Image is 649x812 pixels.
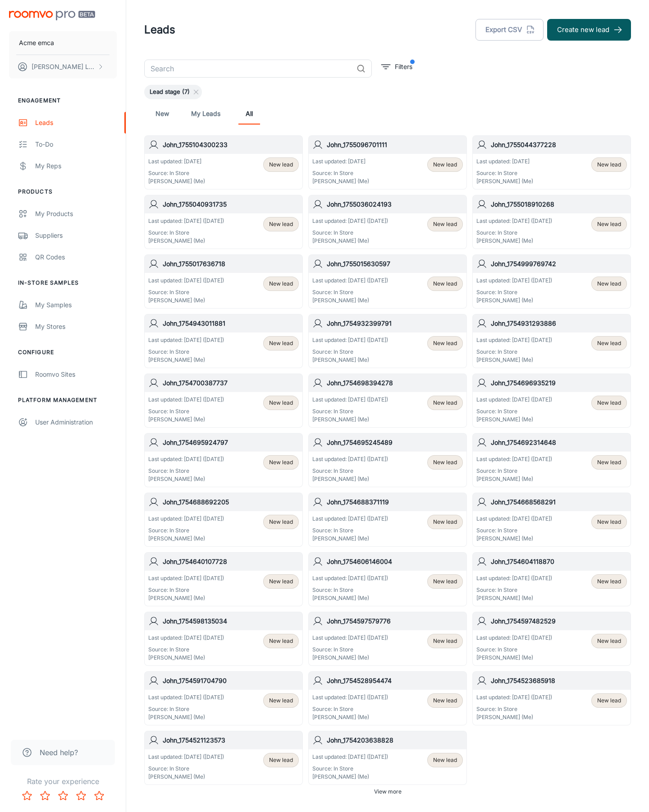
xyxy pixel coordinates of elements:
button: Rate 2 star [36,787,54,805]
p: [PERSON_NAME] (Me) [148,296,224,304]
p: Last updated: [DATE] ([DATE]) [476,217,552,225]
div: To-do [35,139,117,149]
p: [PERSON_NAME] Leaptools [32,62,95,72]
p: Last updated: [DATE] ([DATE]) [476,336,552,344]
h6: John_1754943011881 [163,318,299,328]
p: Source: In Store [476,526,552,535]
p: Last updated: [DATE] [148,157,205,166]
a: John_1754692314648Last updated: [DATE] ([DATE])Source: In Store[PERSON_NAME] (Me)New lead [472,433,631,487]
a: John_1754695924797Last updated: [DATE] ([DATE])Source: In Store[PERSON_NAME] (Me)New lead [144,433,303,487]
span: New lead [433,220,457,228]
p: [PERSON_NAME] (Me) [312,594,388,602]
a: John_1754698394278Last updated: [DATE] ([DATE])Source: In Store[PERSON_NAME] (Me)New lead [308,374,467,428]
a: John_1754604118870Last updated: [DATE] ([DATE])Source: In Store[PERSON_NAME] (Me)New lead [472,552,631,606]
button: Rate 3 star [54,787,72,805]
a: John_1754931293886Last updated: [DATE] ([DATE])Source: In Store[PERSON_NAME] (Me)New lead [472,314,631,368]
button: Rate 1 star [18,787,36,805]
a: John_1754999769742Last updated: [DATE] ([DATE])Source: In Store[PERSON_NAME] (Me)New lead [472,254,631,309]
a: John_1754943011881Last updated: [DATE] ([DATE])Source: In Store[PERSON_NAME] (Me)New lead [144,314,303,368]
p: Last updated: [DATE] ([DATE]) [148,693,224,701]
h6: John_1754698394278 [327,378,463,388]
a: John_1754523685918Last updated: [DATE] ([DATE])Source: In Store[PERSON_NAME] (Me)New lead [472,671,631,725]
a: John_1755040931735Last updated: [DATE] ([DATE])Source: In Store[PERSON_NAME] (Me)New lead [144,195,303,249]
button: Export CSV [475,19,544,41]
p: [PERSON_NAME] (Me) [476,177,533,185]
a: John_1754695245489Last updated: [DATE] ([DATE])Source: In Store[PERSON_NAME] (Me)New lead [308,433,467,487]
h6: John_1754604118870 [491,557,627,567]
p: Source: In Store [312,705,388,713]
span: New lead [433,756,457,764]
p: [PERSON_NAME] (Me) [148,535,224,543]
div: Leads [35,118,117,128]
p: Last updated: [DATE] [476,157,533,166]
a: John_1755036024193Last updated: [DATE] ([DATE])Source: In Store[PERSON_NAME] (Me)New lead [308,195,467,249]
a: John_1754591704790Last updated: [DATE] ([DATE])Source: In Store[PERSON_NAME] (Me)New lead [144,671,303,725]
p: [PERSON_NAME] (Me) [312,356,388,364]
p: Source: In Store [476,705,552,713]
h6: John_1754688371119 [327,497,463,507]
p: Source: In Store [148,288,224,296]
p: [PERSON_NAME] (Me) [476,713,552,721]
p: Last updated: [DATE] ([DATE]) [148,753,224,761]
p: [PERSON_NAME] (Me) [148,415,224,424]
span: New lead [433,637,457,645]
span: New lead [269,637,293,645]
div: Lead stage (7) [144,85,202,99]
h6: John_1755018910268 [491,199,627,209]
a: John_1754688692205Last updated: [DATE] ([DATE])Source: In Store[PERSON_NAME] (Me)New lead [144,493,303,547]
p: Last updated: [DATE] ([DATE]) [148,336,224,344]
button: Create new lead [547,19,631,41]
h6: John_1754606146004 [327,557,463,567]
p: [PERSON_NAME] (Me) [148,177,205,185]
h6: John_1754521123573 [163,735,299,745]
p: [PERSON_NAME] (Me) [148,594,224,602]
a: John_1754700387737Last updated: [DATE] ([DATE])Source: In Store[PERSON_NAME] (Me)New lead [144,374,303,428]
a: John_1754597482529Last updated: [DATE] ([DATE])Source: In Store[PERSON_NAME] (Me)New lead [472,612,631,666]
span: New lead [433,161,457,169]
h6: John_1754597579776 [327,616,463,626]
p: Source: In Store [476,646,552,654]
p: [PERSON_NAME] (Me) [312,475,388,483]
p: Last updated: [DATE] ([DATE]) [148,515,224,523]
p: [PERSON_NAME] (Me) [476,356,552,364]
p: Source: In Store [312,586,388,594]
p: Last updated: [DATE] ([DATE]) [148,217,224,225]
span: New lead [269,756,293,764]
p: Source: In Store [148,586,224,594]
p: [PERSON_NAME] (Me) [148,356,224,364]
p: [PERSON_NAME] (Me) [312,177,369,185]
span: New lead [433,577,457,586]
div: My Products [35,209,117,219]
div: User Administration [35,417,117,427]
p: Last updated: [DATE] ([DATE]) [476,634,552,642]
img: Roomvo PRO Beta [9,11,95,20]
span: New lead [269,220,293,228]
p: Source: In Store [148,646,224,654]
a: John_1755096701111Last updated: [DATE]Source: In Store[PERSON_NAME] (Me)New lead [308,135,467,189]
h6: John_1755036024193 [327,199,463,209]
span: New lead [433,399,457,407]
a: John_1754696935219Last updated: [DATE] ([DATE])Source: In Store[PERSON_NAME] (Me)New lead [472,374,631,428]
span: New lead [597,577,621,586]
h1: Leads [144,22,175,38]
h6: John_1755040931735 [163,199,299,209]
p: [PERSON_NAME] (Me) [312,415,388,424]
span: New lead [597,697,621,705]
p: Source: In Store [476,229,552,237]
p: Last updated: [DATE] ([DATE]) [476,455,552,463]
h6: John_1754528954474 [327,676,463,686]
p: Source: In Store [148,467,224,475]
button: Rate 4 star [72,787,90,805]
p: Source: In Store [148,705,224,713]
p: [PERSON_NAME] (Me) [312,713,388,721]
span: New lead [433,458,457,466]
a: John_1755018910268Last updated: [DATE] ([DATE])Source: In Store[PERSON_NAME] (Me)New lead [472,195,631,249]
p: Last updated: [DATE] ([DATE]) [312,693,388,701]
span: View more [374,788,402,796]
a: John_1754203638828Last updated: [DATE] ([DATE])Source: In Store[PERSON_NAME] (Me)New lead [308,731,467,785]
h6: John_1755015630597 [327,259,463,269]
p: Source: In Store [312,348,388,356]
h6: John_1754700387737 [163,378,299,388]
p: Last updated: [DATE] ([DATE]) [476,396,552,404]
p: [PERSON_NAME] (Me) [476,296,552,304]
